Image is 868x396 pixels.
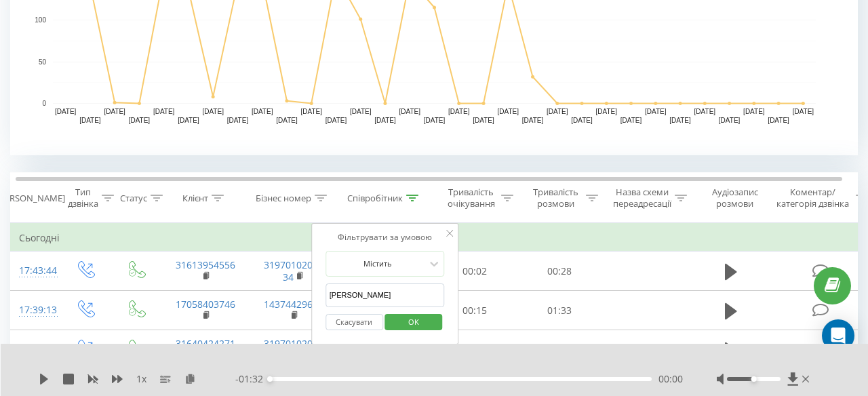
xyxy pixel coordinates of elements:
[517,291,602,330] td: 01:33
[822,319,854,352] div: Open Intercom Messenger
[374,117,396,124] text: [DATE]
[347,193,403,204] div: Співробітник
[395,311,433,332] span: OK
[529,186,583,210] div: Тривалість розмови
[235,372,270,386] span: - 01:32
[39,58,47,66] text: 50
[773,186,852,210] div: Коментар/категорія дзвінка
[264,337,323,362] a: 3197010209334
[19,297,46,323] div: 17:39:13
[669,117,691,124] text: [DATE]
[276,117,298,124] text: [DATE]
[129,117,151,124] text: [DATE]
[702,186,768,210] div: Аудіозапис розмови
[202,108,224,115] text: [DATE]
[658,372,683,386] span: 00:00
[264,298,323,311] a: 14374429638
[620,117,642,124] text: [DATE]
[104,108,125,115] text: [DATE]
[68,186,98,210] div: Тип дзвінка
[571,117,593,124] text: [DATE]
[498,108,519,115] text: [DATE]
[182,193,208,204] div: Клієнт
[596,108,618,115] text: [DATE]
[325,231,445,244] div: Фільтрувати за умовою
[19,258,46,284] div: 17:43:44
[256,193,311,204] div: Бізнес номер
[694,108,716,115] text: [DATE]
[325,314,383,331] button: Скасувати
[136,372,146,386] span: 1 x
[300,108,322,115] text: [DATE]
[264,258,323,283] a: 3197010209334
[768,117,789,124] text: [DATE]
[547,108,568,115] text: [DATE]
[267,376,273,382] div: Accessibility label
[424,117,446,124] text: [DATE]
[751,376,756,382] div: Accessibility label
[743,108,765,115] text: [DATE]
[42,100,46,107] text: 0
[120,193,147,204] div: Статус
[448,108,470,115] text: [DATE]
[227,117,249,124] text: [DATE]
[350,108,372,115] text: [DATE]
[719,117,741,124] text: [DATE]
[473,117,494,124] text: [DATE]
[444,186,498,210] div: Тривалість очікування
[325,283,445,307] input: Введіть значення
[55,108,77,115] text: [DATE]
[176,298,235,311] a: 17058403746
[385,314,443,331] button: OK
[176,337,235,350] a: 31640424271
[252,108,273,115] text: [DATE]
[433,330,517,370] td: 00:33
[517,252,602,291] td: 00:28
[613,186,671,210] div: Назва схеми переадресації
[325,117,347,124] text: [DATE]
[433,291,517,330] td: 00:15
[178,117,199,124] text: [DATE]
[153,108,175,115] text: [DATE]
[79,117,101,124] text: [DATE]
[176,258,235,271] a: 31613954556
[517,330,602,370] td: 00:30
[35,16,46,24] text: 100
[19,336,46,363] div: 16:43:57
[433,252,517,291] td: 00:02
[399,108,420,115] text: [DATE]
[793,108,814,115] text: [DATE]
[522,117,544,124] text: [DATE]
[645,108,667,115] text: [DATE]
